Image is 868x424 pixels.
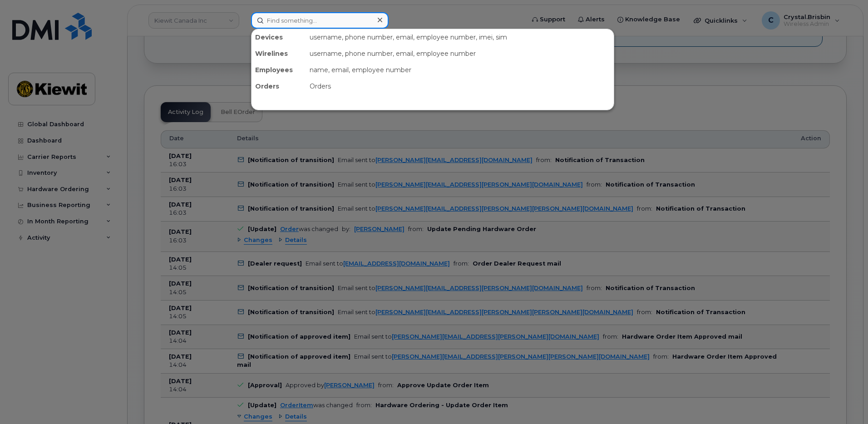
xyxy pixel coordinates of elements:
div: name, email, employee number [306,62,614,78]
div: Devices [252,29,306,45]
div: Wirelines [252,45,306,62]
div: username, phone number, email, employee number, imei, sim [306,29,614,45]
div: Employees [252,62,306,78]
input: Find something... [251,12,389,29]
div: Orders [252,78,306,94]
div: Orders [306,78,614,94]
div: username, phone number, email, employee number [306,45,614,62]
iframe: Messenger Launcher [829,385,861,417]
